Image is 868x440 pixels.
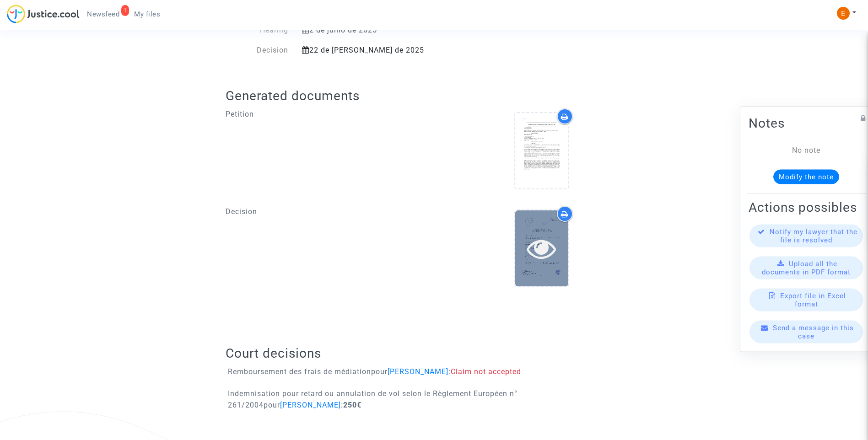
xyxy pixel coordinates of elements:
[228,366,521,377] p: Remboursement des frais de médiation :
[228,388,649,411] p: Indemnisation pour retard ou annulation de vol selon le Règlement Européen n° 261/2004 :
[773,170,839,184] button: Modify the note
[780,292,846,308] span: Export file in Excel format
[226,88,642,104] h2: Generated documents
[837,7,850,20] img: ACg8ocIeiFvHKe4dA5oeRFd_CiCnuxWUEc1A2wYhRJE3TTWt=s96-c
[451,367,521,376] span: Claim not accepted
[371,367,448,376] span: pour
[7,5,80,23] img: jc-logo.svg
[226,206,427,217] p: Decision
[87,10,119,18] span: Newsfeed
[749,115,864,131] h2: Notes
[762,260,851,276] span: Upload all the documents in PDF format
[264,401,341,409] span: pour
[280,401,341,409] span: [PERSON_NAME]
[343,401,361,409] b: 250€
[388,367,448,376] span: [PERSON_NAME]
[226,25,295,36] div: Hearing
[226,45,295,56] div: Decision
[121,5,129,16] div: 1
[226,345,642,361] h2: Court decisions
[226,108,427,120] p: Petition
[295,25,480,36] div: 2 de junio de 2025
[773,324,854,340] span: Send a message in this case
[762,145,850,156] div: No note
[134,10,160,18] span: My files
[127,7,167,21] a: My files
[295,45,480,56] div: 22 de [PERSON_NAME] de 2025
[770,228,857,244] span: Notify my lawyer that the file is resolved
[80,7,127,21] a: 1Newsfeed
[749,199,864,215] h2: Actions possibles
